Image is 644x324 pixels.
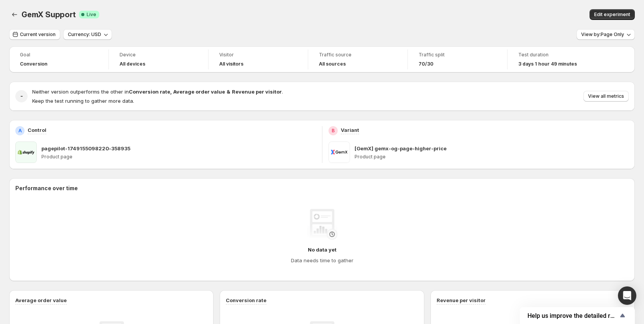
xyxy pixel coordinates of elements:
[41,154,316,160] p: Product page
[319,52,397,58] span: Traffic source
[329,141,350,163] img: [GemX] gemx-og-page-higher-price
[170,89,172,95] strong: ,
[618,286,636,305] div: Open Intercom Messenger
[527,311,627,320] button: Show survey - Help us improve the detailed report for A/B campaigns
[227,89,230,95] strong: &
[518,61,577,67] span: 3 days 1 hour 49 minutes
[20,61,48,67] span: Conversion
[15,141,37,163] img: pagepilot-1749155098220-358935
[518,52,596,58] span: Test duration
[9,29,60,40] button: Current version
[41,145,130,152] p: pagepilot-1749155098220-358935
[577,29,635,40] button: View by:Page Only
[341,126,359,134] p: Variant
[219,61,243,67] h4: All visitors
[291,257,353,264] h4: Data needs time to gather
[355,145,447,152] p: [GemX] gemx-og-page-higher-price
[527,312,618,319] span: Help us improve the detailed report for A/B campaigns
[9,9,20,20] button: Back
[63,29,112,40] button: Currency: USD
[594,12,630,18] span: Edit experiment
[518,51,596,68] a: Test duration3 days 1 hour 49 minutes
[308,246,337,253] h4: No data yet
[226,296,266,304] h3: Conversion rate
[20,31,56,38] span: Current version
[590,9,635,20] button: Edit experiment
[232,89,282,95] strong: Revenue per visitor
[120,61,145,67] h4: All devices
[219,52,297,58] span: Visitor
[28,126,46,134] p: Control
[419,61,434,67] span: 70/30
[32,98,134,104] span: Keep the test running to gather more data.
[20,52,98,58] span: Goal
[68,31,101,38] span: Currency: USD
[120,52,197,58] span: Device
[32,89,283,95] span: Neither version outperforms the other in .
[355,154,629,160] p: Product page
[18,128,22,134] h2: A
[581,31,624,38] span: View by: Page Only
[419,52,496,58] span: Traffic split
[319,61,346,67] h4: All sources
[15,296,67,304] h3: Average order value
[583,91,629,102] button: View all metrics
[437,296,486,304] h3: Revenue per visitor
[20,51,98,68] a: GoalConversion
[588,93,624,99] span: View all metrics
[173,89,225,95] strong: Average order value
[21,10,76,19] span: GemX Support
[15,184,629,192] h2: Performance over time
[129,89,170,95] strong: Conversion rate
[219,51,297,68] a: VisitorAll visitors
[87,12,96,18] span: Live
[319,51,397,68] a: Traffic sourceAll sources
[120,51,197,68] a: DeviceAll devices
[307,209,337,240] img: No data yet
[20,92,23,100] h2: -
[419,51,496,68] a: Traffic split70/30
[332,128,335,134] h2: B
